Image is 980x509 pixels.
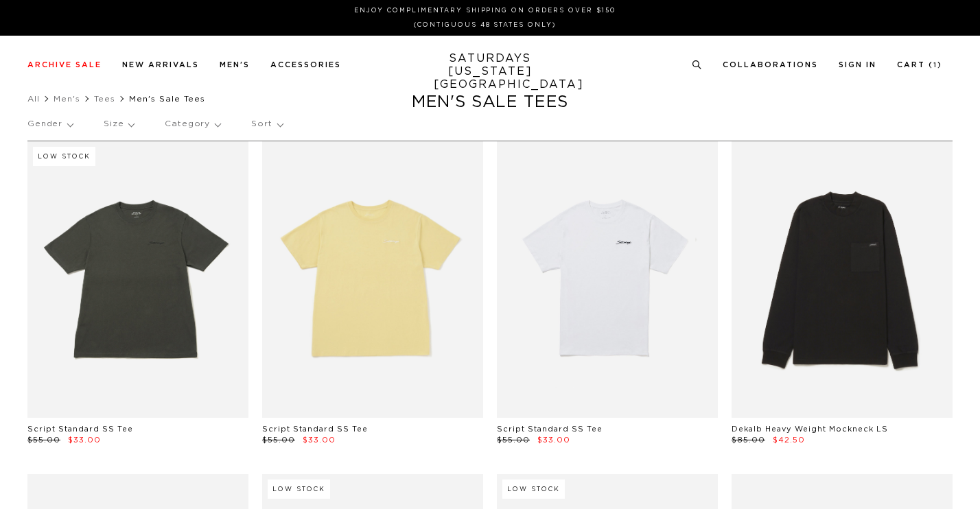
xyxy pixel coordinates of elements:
p: Gender [27,108,73,140]
p: Category [165,108,220,140]
p: Enjoy Complimentary Shipping on Orders Over $150 [33,5,937,16]
a: Cart (1) [897,61,942,69]
a: Tees [94,95,115,103]
a: Sign In [839,61,876,69]
a: Script Standard SS Tee [262,425,368,433]
p: Sort [251,108,282,140]
div: Low Stock [502,480,565,499]
span: $33.00 [68,436,101,444]
a: Men's [220,61,250,69]
p: (Contiguous 48 States Only) [33,20,937,30]
span: $33.00 [537,436,570,444]
span: $55.00 [262,436,295,444]
p: Size [104,108,134,140]
span: $85.00 [732,436,765,444]
a: Script Standard SS Tee [27,425,133,433]
small: 1 [933,62,937,69]
div: Low Stock [268,480,330,499]
a: Collaborations [723,61,818,69]
a: Men's [54,95,80,103]
span: $33.00 [303,436,336,444]
span: $42.50 [773,436,805,444]
span: $55.00 [27,436,60,444]
a: Accessories [270,61,341,69]
a: Archive Sale [27,61,102,69]
a: New Arrivals [122,61,199,69]
div: Low Stock [33,147,95,166]
a: All [27,95,40,103]
span: Men's Sale Tees [129,95,205,103]
span: $55.00 [497,436,530,444]
a: Dekalb Heavy Weight Mockneck LS [732,425,888,433]
a: SATURDAYS[US_STATE][GEOGRAPHIC_DATA] [434,52,547,91]
a: Script Standard SS Tee [497,425,603,433]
